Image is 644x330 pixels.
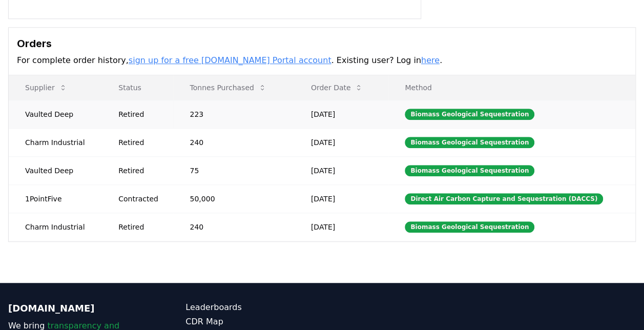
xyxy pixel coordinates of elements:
[173,184,294,213] td: 50,000
[295,184,389,213] td: [DATE]
[8,301,144,316] p: [DOMAIN_NAME]
[405,137,534,148] div: Biomass Geological Sequestration
[9,128,102,156] td: Charm Industrial
[405,193,603,204] div: Direct Air Carbon Capture and Sequestration (DACCS)
[9,100,102,128] td: Vaulted Deep
[405,165,534,176] div: Biomass Geological Sequestration
[295,156,389,184] td: [DATE]
[185,301,322,314] a: Leaderboards
[295,100,389,128] td: [DATE]
[173,213,294,241] td: 240
[118,109,165,119] div: Retired
[9,213,102,241] td: Charm Industrial
[421,55,440,65] a: here
[118,222,165,232] div: Retired
[181,77,274,98] button: Tonnes Purchased
[129,55,331,65] a: sign up for a free [DOMAIN_NAME] Portal account
[173,100,294,128] td: 223
[295,128,389,156] td: [DATE]
[118,137,165,148] div: Retired
[303,77,371,98] button: Order Date
[295,213,389,241] td: [DATE]
[9,156,102,184] td: Vaulted Deep
[118,194,165,204] div: Contracted
[173,156,294,184] td: 75
[110,82,165,93] p: Status
[17,54,627,67] p: For complete order history, . Existing user? Log in .
[397,82,627,93] p: Method
[405,109,534,120] div: Biomass Geological Sequestration
[9,184,102,213] td: 1PointFive
[118,166,165,176] div: Retired
[17,36,627,51] h3: Orders
[173,128,294,156] td: 240
[17,77,75,98] button: Supplier
[185,316,322,328] a: CDR Map
[405,221,534,233] div: Biomass Geological Sequestration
